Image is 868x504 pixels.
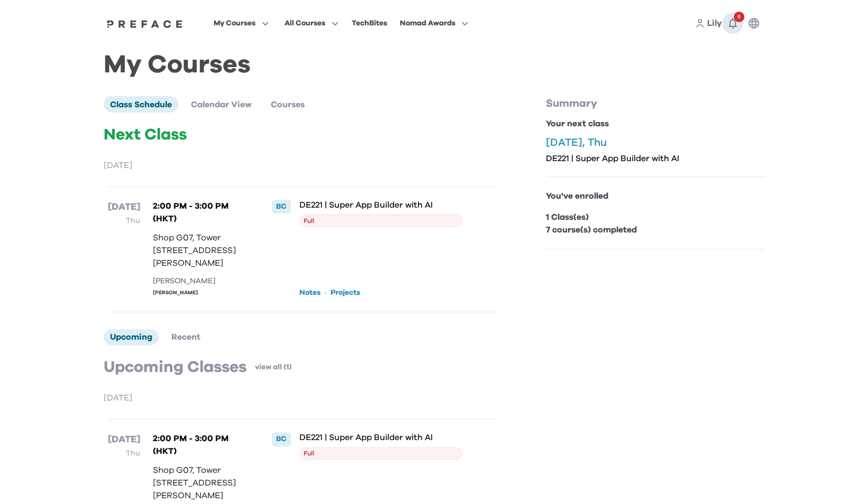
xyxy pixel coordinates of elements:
p: Upcoming Classes [104,358,246,377]
h1: My Courses [104,59,765,71]
p: Your next class [546,117,765,130]
div: TechBites [351,17,387,30]
span: Class Schedule [110,100,172,109]
p: [DATE] [108,432,140,447]
span: Lily [707,19,722,27]
span: My Courses [214,17,255,30]
p: Summary [546,96,765,111]
button: My Courses [211,16,272,30]
p: [DATE] [104,159,501,172]
p: Shop G07, Tower [STREET_ADDRESS][PERSON_NAME] [153,464,250,502]
span: Recent [171,333,200,341]
p: Thu [108,447,140,460]
p: [DATE] [108,200,140,214]
button: All Courses [281,16,342,30]
p: You've enrolled [546,190,765,202]
p: 2:00 PM - 3:00 PM (HKT) [153,432,250,458]
div: BC [272,200,291,213]
p: Shop G07, Tower [STREET_ADDRESS][PERSON_NAME] [153,231,250,269]
a: Preface Logo [104,19,186,27]
button: Nomad Awards [396,16,471,30]
a: Notes [299,287,321,298]
div: [PERSON_NAME] [153,276,250,287]
p: DE221 | Super App Builder with AI [546,153,765,164]
span: Full [299,214,462,227]
p: · [325,286,326,299]
p: DE221 | Super App Builder with AI [299,432,462,443]
p: DE221 | Super App Builder with AI [299,200,462,210]
span: 9 [734,12,744,22]
button: 9 [722,13,743,34]
img: Preface Logo [104,20,186,28]
p: 2:00 PM - 3:00 PM (HKT) [153,200,250,225]
a: Projects [331,287,360,298]
p: Next Class [104,125,501,144]
a: view all (1) [255,362,291,372]
span: Nomad Awards [399,17,455,30]
div: [PERSON_NAME] [153,289,250,297]
p: Thu [108,214,140,227]
b: 7 course(s) completed [546,226,637,234]
p: [DATE] [104,391,501,404]
span: Calendar View [191,100,252,109]
span: Upcoming [110,333,152,341]
a: Lily [707,17,722,30]
p: [DATE], Thu [546,136,765,149]
span: Courses [271,100,305,109]
span: All Courses [285,17,325,30]
span: Full [299,447,462,460]
b: 1 Class(es) [546,213,589,221]
div: BC [272,432,291,446]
